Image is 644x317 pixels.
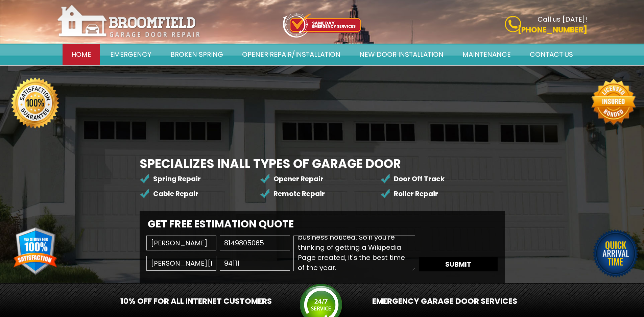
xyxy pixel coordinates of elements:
[351,44,452,65] a: New door installation
[417,24,587,35] p: [PHONE_NUMBER]
[538,15,587,24] b: Call us [DATE]!
[233,44,349,65] a: Opener Repair/Installation
[220,236,290,250] input: Phone
[140,171,260,186] li: Spring Repair
[220,256,290,271] input: Zip
[260,186,380,201] li: Remote Repair
[230,155,401,172] span: All Types of Garage Door
[146,256,217,271] input: Enter email
[63,44,100,65] a: Home
[101,44,160,65] a: Emergency
[57,297,272,306] h2: 10% OFF For All Internet Customers
[260,171,380,186] li: Opener Repair
[57,4,201,39] img: Broomfield.png
[419,257,498,271] button: Submit
[283,13,361,38] img: icon-top.png
[419,236,498,256] iframe: reCAPTCHA
[372,297,588,306] h2: Emergency Garage Door services
[417,16,587,35] a: Call us [DATE]! [PHONE_NUMBER]
[143,218,501,230] h2: Get Free Estimation Quote
[146,236,217,250] input: Name
[380,186,501,201] li: Roller Repair
[454,44,520,65] a: Maintenance
[140,155,401,172] b: Specializes in
[380,171,501,186] li: Door Off Track
[162,44,232,65] a: Broken Spring
[521,44,582,65] a: Contact Us
[140,186,260,201] li: Cable Repair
